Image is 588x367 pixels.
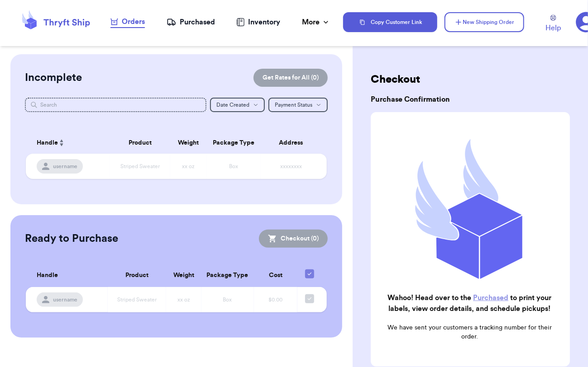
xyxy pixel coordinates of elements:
[269,297,283,302] span: $0.00
[473,294,508,301] a: Purchased
[546,15,561,33] a: Help
[223,297,232,302] span: Box
[371,72,570,87] h2: Checkout
[259,230,328,248] button: Checkout (0)
[117,297,157,302] span: Striped Sweater
[378,292,561,314] h2: Wahoo! Head over to the to print your labels, view order details, and schedule pickups!
[110,16,145,28] a: Orders
[110,132,170,154] th: Product
[445,12,524,32] button: New Shipping Order
[275,102,312,108] span: Payment Status
[25,71,82,85] h2: Incomplete
[53,296,77,303] span: username
[37,138,58,148] span: Handle
[254,264,298,287] th: Cost
[253,69,328,87] button: Get Rates for All (0)
[302,17,330,28] div: More
[280,164,302,169] span: xxxxxxxx
[201,264,254,287] th: Package Type
[110,16,145,27] div: Orders
[182,164,195,169] span: xx oz
[378,323,561,341] p: We have sent your customers a tracking number for their order.
[58,137,65,148] button: Sort ascending
[166,264,201,287] th: Weight
[210,98,265,112] button: Date Created
[177,297,190,302] span: xx oz
[170,132,206,154] th: Weight
[236,17,280,28] a: Inventory
[108,264,166,287] th: Product
[53,163,77,170] span: username
[167,17,215,28] a: Purchased
[268,98,328,112] button: Payment Status
[343,12,437,32] button: Copy Customer Link
[261,132,327,154] th: Address
[25,98,206,112] input: Search
[371,94,570,105] h3: Purchase Confirmation
[25,231,118,246] h2: Ready to Purchase
[206,132,261,154] th: Package Type
[37,271,58,280] span: Handle
[229,164,238,169] span: Box
[120,164,160,169] span: Striped Sweater
[216,102,249,108] span: Date Created
[546,23,561,33] span: Help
